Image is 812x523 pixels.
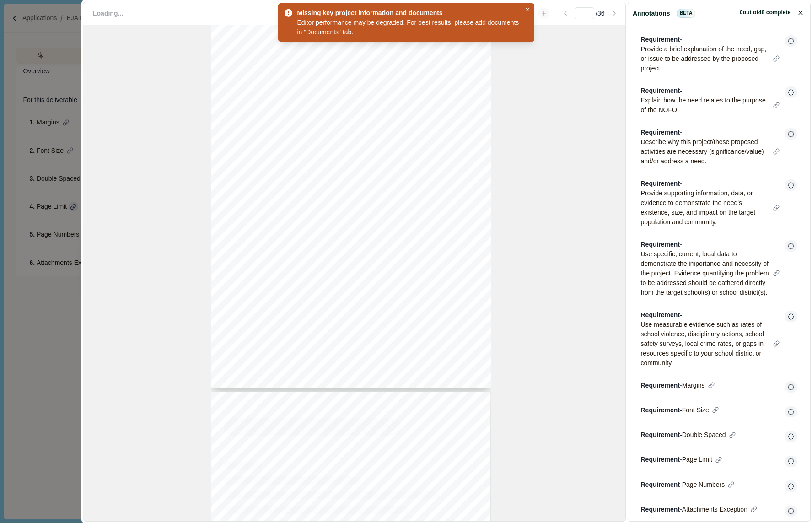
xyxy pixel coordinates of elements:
div: Double Spaced [682,430,737,440]
b: Requirement - [641,129,682,136]
b: Requirement - [641,506,682,513]
div: Use specific, current, local data to demonstrate the importance and necessity of the project. Evi... [641,249,781,297]
div: Missing key project information and documents [297,8,518,18]
button: Zoom in [538,8,549,19]
div: Describe why this project/these proposed activities are necessary (significance/value) and/or add... [641,137,781,166]
div: Page Numbers [682,480,736,490]
b: Requirement - [641,406,682,414]
button: Close [795,6,807,19]
b: Requirement - [641,311,682,318]
div: Attachments Exception [682,505,759,514]
span: / 36 [596,9,604,18]
b: Requirement - [641,180,682,187]
div: Provide supporting information, data, or evidence to demonstrate the need's existence, size, and ... [641,189,781,227]
b: Requirement - [641,382,682,389]
div: Editor performance may be degraded. For best results, please add documents in "Documents" tab. [297,18,522,37]
div: Loading... [93,10,333,17]
button: Go to next page [606,8,622,19]
b: Requirement - [641,241,682,248]
div: Margins [682,381,716,390]
div: Font Size [682,405,721,415]
div: Use measurable evidence such as rates of school violence, disciplinary actions, school safety sur... [641,320,781,368]
b: Requirement - [641,431,682,438]
b: Requirement - [641,36,682,43]
button: Go to previous page [557,8,573,19]
div: Explain how the need relates to the purpose of the NOFO. [641,96,781,115]
div: Annotations [633,9,695,18]
div: Page Limit [682,455,724,464]
button: Close [523,5,532,15]
span: beta [677,9,696,17]
div: grid [211,25,498,521]
div: Provide a brief explanation of the need, gap, or issue to be addressed by the proposed project. [641,44,781,73]
div: 0 out of 48 complete [740,9,791,17]
b: Requirement - [641,481,682,488]
b: Requirement - [641,87,682,94]
b: Requirement - [641,456,682,463]
button: Loading... [86,5,351,22]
